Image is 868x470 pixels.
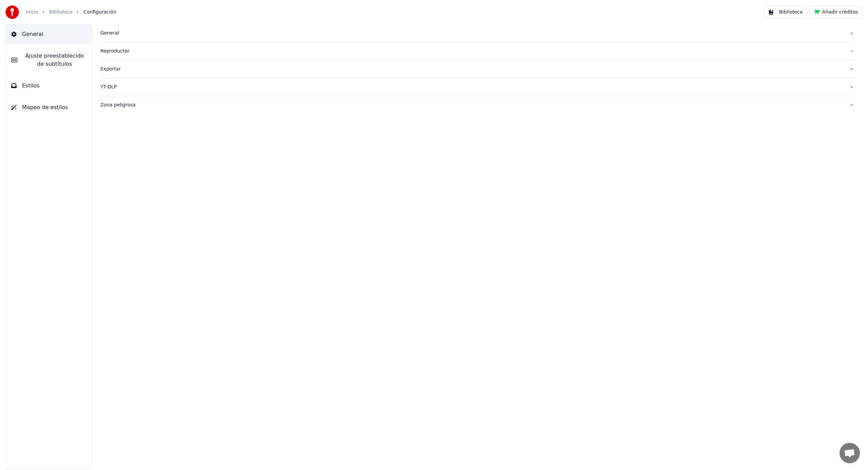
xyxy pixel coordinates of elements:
[764,6,807,18] button: Biblioteca
[100,60,854,78] button: Exportar
[100,78,854,96] button: YT-DLP
[100,42,854,60] button: Reproductor
[49,9,73,16] a: Biblioteca
[6,76,92,95] button: Estilos
[100,48,844,55] div: Reproductor
[26,9,116,16] nav: breadcrumb
[100,30,844,37] div: General
[840,443,860,463] div: Obre el xat
[26,9,38,16] a: Inicio
[100,96,854,114] button: Zona peligrosa
[810,6,863,18] button: Añadir créditos
[5,5,19,19] img: youka
[6,25,92,44] button: General
[100,84,844,90] div: YT-DLP
[22,103,68,111] span: Mapeo de estilos
[100,66,844,73] div: Exportar
[22,82,40,90] span: Estilos
[83,9,116,16] span: Configuración
[100,102,844,108] div: Zona peligrosa
[6,98,92,117] button: Mapeo de estilos
[23,52,86,68] span: Ajuste preestablecido de subtítulos
[22,30,43,38] span: General
[100,24,854,42] button: General
[6,46,92,74] button: Ajuste preestablecido de subtítulos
